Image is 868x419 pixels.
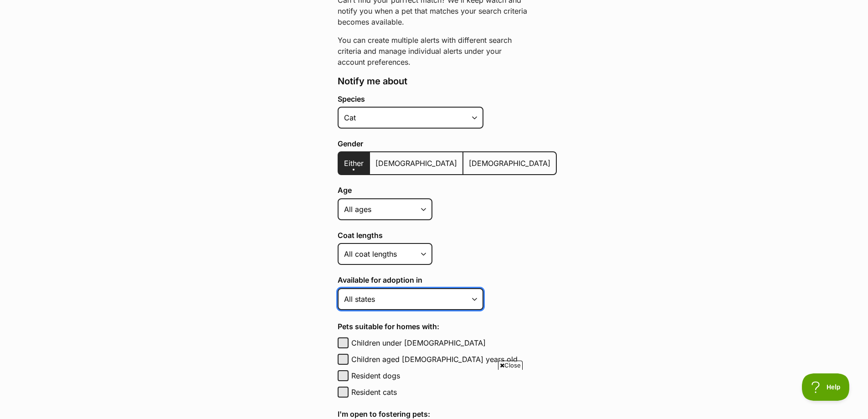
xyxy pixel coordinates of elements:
label: Species [338,95,557,103]
label: Available for adoption in [338,276,557,284]
span: Notify me about [338,76,407,87]
span: Close [498,361,523,370]
p: You can create multiple alerts with different search criteria and manage individual alerts under ... [338,35,531,67]
span: Either [344,159,364,168]
iframe: Advertisement [213,373,655,414]
label: Children under [DEMOGRAPHIC_DATA] [351,337,557,348]
span: [DEMOGRAPHIC_DATA] [375,159,457,168]
iframe: Help Scout Beacon - Open [802,373,850,401]
span: [DEMOGRAPHIC_DATA] [469,159,550,168]
label: Age [338,186,557,194]
h4: Pets suitable for homes with: [338,321,557,332]
label: Coat lengths [338,231,557,239]
label: Gender [338,140,557,148]
label: Children aged [DEMOGRAPHIC_DATA] years old [351,354,557,365]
